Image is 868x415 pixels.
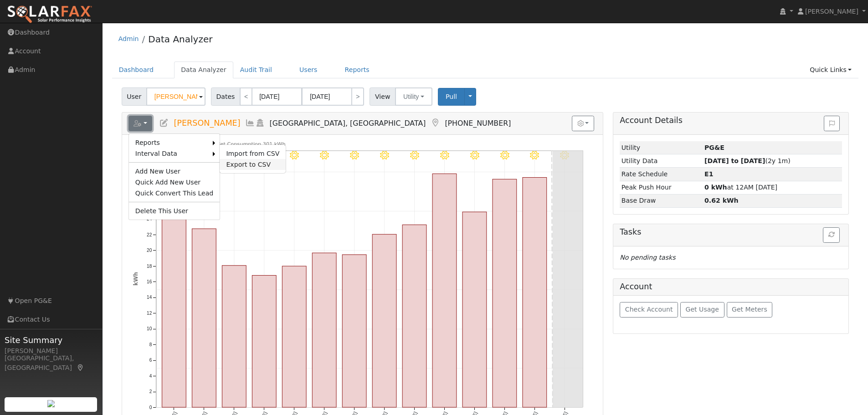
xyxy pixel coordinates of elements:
[118,35,139,42] a: Admin
[620,154,703,168] td: Utility Data
[149,342,152,347] text: 8
[240,87,252,106] a: <
[270,119,426,128] span: [GEOGRAPHIC_DATA], [GEOGRAPHIC_DATA]
[620,194,703,207] td: Base Draw
[620,141,703,154] td: Utility
[620,227,842,237] h5: Tasks
[220,159,286,170] a: Export to CSV
[147,264,152,269] text: 18
[245,118,255,128] a: Multi-Series Graph
[148,34,212,45] a: Data Analyzer
[312,253,336,407] rect: onclick=""
[625,306,673,313] span: Check Account
[395,87,432,106] button: Utility
[211,87,240,106] span: Dates
[823,227,840,243] button: Refresh
[149,389,152,395] text: 2
[342,255,366,407] rect: onclick=""
[129,205,220,216] a: Delete This User
[440,151,449,160] i: 8/30 - MostlyClear
[5,354,98,373] div: [GEOGRAPHIC_DATA], [GEOGRAPHIC_DATA]
[462,212,487,407] rect: onclick=""
[380,151,389,160] i: 8/28 - MostlyClear
[704,197,739,204] strong: 0.62 kWh
[338,61,376,78] a: Reports
[372,235,396,408] rect: onclick=""
[530,151,539,160] i: 9/02 - Clear
[803,61,858,78] a: Quick Links
[704,157,765,164] strong: [DATE] to [DATE]
[727,302,773,318] button: Get Meters
[824,116,840,131] button: Issue History
[620,168,703,181] td: Rate Schedule
[7,5,92,24] img: SolarFax
[620,254,675,261] i: No pending tasks
[410,151,419,160] i: 8/29 - MostlyClear
[146,87,205,106] input: Select a User
[430,118,440,128] a: Map
[293,61,324,78] a: Users
[290,151,299,160] i: 8/25 - MostlyClear
[620,302,678,318] button: Check Account
[350,151,359,160] i: 8/27 - MostlyClear
[438,88,465,106] button: Pull
[147,311,152,316] text: 12
[351,87,364,106] a: >
[147,327,152,332] text: 10
[470,151,479,160] i: 8/31 - Clear
[147,216,152,221] text: 24
[129,166,220,177] a: Add New User
[445,119,511,128] span: [PHONE_NUMBER]
[147,248,152,253] text: 20
[222,266,246,407] rect: onclick=""
[432,174,457,408] rect: onclick=""
[122,87,147,106] span: User
[704,144,724,151] strong: ID: 17251251, authorized: 09/04/25
[149,374,152,379] text: 4
[732,306,767,313] span: Get Meters
[5,346,98,356] div: [PERSON_NAME]
[282,266,306,407] rect: onclick=""
[620,282,652,291] h5: Account
[133,272,139,286] text: kWh
[680,302,724,318] button: Get Usage
[493,179,517,408] rect: onclick=""
[620,181,703,194] td: Peak Push Hour
[220,148,286,159] a: Import from CSV
[704,184,727,191] strong: 0 kWh
[147,295,152,300] text: 14
[620,116,842,125] h5: Account Details
[159,118,169,128] a: Edit User (36765)
[147,279,152,284] text: 16
[252,276,276,408] rect: onclick=""
[704,170,713,178] strong: B
[320,151,329,160] i: 8/26 - MostlyClear
[47,400,55,407] img: retrieve
[129,188,220,199] a: Quick Convert This Lead
[370,87,395,106] span: View
[446,93,457,100] span: Pull
[523,178,547,408] rect: onclick=""
[192,229,216,407] rect: onclick=""
[216,141,286,147] text: Net Consumption 301 kWh
[129,137,213,148] a: Reports
[500,151,509,160] i: 9/01 - Clear
[174,61,233,78] a: Data Analyzer
[233,61,279,78] a: Audit Trail
[149,405,152,410] text: 0
[149,358,152,363] text: 6
[162,190,186,408] rect: onclick=""
[402,225,426,408] rect: onclick=""
[147,232,152,237] text: 22
[174,118,240,128] span: [PERSON_NAME]
[703,181,842,194] td: at 12AM [DATE]
[686,306,719,313] span: Get Usage
[129,148,213,159] a: Interval Data
[129,177,220,188] a: Quick Add New User
[805,8,858,15] span: [PERSON_NAME]
[5,334,98,346] span: Site Summary
[77,364,85,371] a: Map
[255,118,265,128] a: Login As (last Never)
[112,61,161,78] a: Dashboard
[704,157,791,164] span: (2y 1m)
